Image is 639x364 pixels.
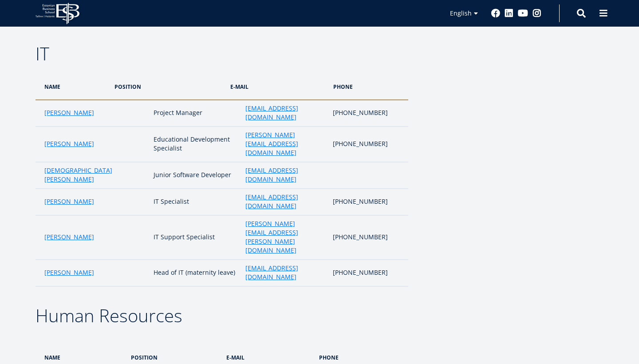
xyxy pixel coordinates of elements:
th: POSITION [110,74,225,100]
td: [PHONE_NUMBER] [328,127,408,162]
td: Junior Software Developer [149,162,241,189]
td: [PHONE_NUMBER] [328,215,408,260]
td: IT Support Specialist [149,215,241,260]
a: [PERSON_NAME][EMAIL_ADDRESS][DOMAIN_NAME] [245,131,324,157]
td: [PHONE_NUMBER] [328,189,408,215]
td: Educational Development Specialist [149,127,241,162]
a: [PERSON_NAME][EMAIL_ADDRESS][PERSON_NAME][DOMAIN_NAME] [245,219,324,255]
a: Linkedin [505,9,513,18]
td: Project Manager [149,100,241,127]
a: Facebook [491,9,500,18]
a: [EMAIL_ADDRESS][DOMAIN_NAME] [245,166,324,184]
a: [PERSON_NAME] [44,139,94,148]
td: Head of IT (maternity leave) [149,260,241,286]
th: PHONE [329,74,408,100]
a: Instagram [532,9,541,18]
a: [PERSON_NAME] [44,233,94,241]
a: Youtube [518,9,528,18]
th: nAME [35,74,110,100]
a: [DEMOGRAPHIC_DATA][PERSON_NAME] [44,166,145,184]
a: [PERSON_NAME] [44,268,94,277]
h2: Human Resources [35,305,408,327]
a: [EMAIL_ADDRESS][DOMAIN_NAME] [245,104,324,122]
a: [PERSON_NAME] [44,108,94,117]
a: [EMAIL_ADDRESS][DOMAIN_NAME] [245,264,324,281]
h2: IT [35,43,408,65]
td: IT Specialist [149,189,241,215]
td: [PHONE_NUMBER] [328,260,408,286]
th: e-MAIL [226,74,329,100]
td: [PHONE_NUMBER] [328,100,408,127]
a: [EMAIL_ADDRESS][DOMAIN_NAME] [245,193,324,210]
a: [PERSON_NAME] [44,197,94,206]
